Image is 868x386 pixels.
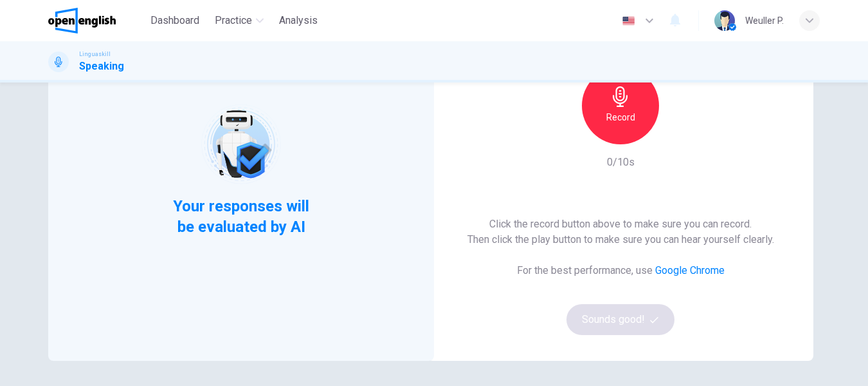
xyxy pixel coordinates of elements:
h6: 0/10s [607,155,635,170]
a: Google Chrome [655,264,725,276]
span: Your responses will be evaluated by AI [163,196,320,237]
div: Weuller P. [745,13,784,28]
button: Analysis [274,9,323,32]
h1: Speaking [79,59,124,74]
span: Linguaskill [79,50,111,59]
h6: Record [606,110,635,125]
span: Analysis [279,13,318,28]
img: Profile picture [714,10,735,31]
span: Practice [215,13,252,28]
button: Dashboard [145,9,204,32]
span: Dashboard [150,13,199,28]
a: OpenEnglish logo [48,8,145,34]
img: robot icon [200,103,282,185]
h6: For the best performance, use [517,263,725,278]
img: en [620,16,637,26]
img: OpenEnglish logo [48,8,116,34]
button: Practice [210,9,269,32]
h6: Click the record button above to make sure you can record. Then click the play button to make sur... [467,217,774,247]
button: Record [582,67,659,144]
